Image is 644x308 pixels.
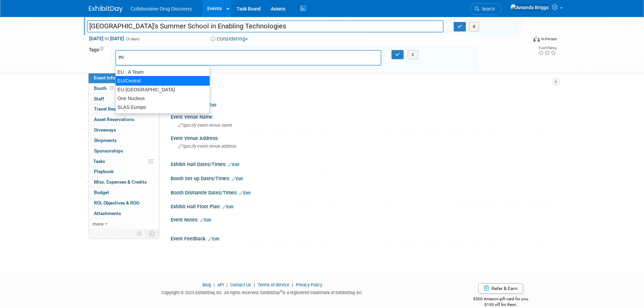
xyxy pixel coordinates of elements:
span: Specify event venue name [178,123,232,128]
a: Misc. Expenses & Credits [89,177,159,187]
img: ExhibitDay [89,6,123,13]
div: One Nucleus [116,94,210,103]
span: | [225,282,229,287]
div: Event Venue Name: [171,112,555,120]
input: Type tag and hit enter [119,53,213,60]
a: Tasks [89,157,159,167]
div: SLAS Europe [116,103,210,112]
div: EU/Central [115,76,210,86]
span: Asset Reservations [94,117,134,122]
span: to [103,36,110,41]
span: Specify event venue address [178,144,236,149]
a: Refer & Earn [478,283,523,293]
span: Booth [94,86,115,91]
div: $150 off for them. [446,302,555,308]
span: (3 days) [125,37,140,41]
a: Booth [89,84,159,94]
span: Attachments [94,211,121,216]
a: Budget [89,188,159,198]
div: Event Venue Address: [171,133,555,142]
a: Edit [205,103,216,108]
a: Edit [232,176,243,181]
span: [DATE] [DATE] [89,35,124,42]
div: Event Website: [171,100,555,109]
div: Exhibit Hall Floor Plan: [171,202,555,210]
div: Exhibit Hall Dates/Times: [171,159,555,168]
sup: ® [280,289,282,293]
a: Blog [202,282,211,287]
span: more [93,221,103,227]
div: Booth Dismantle Dates/Times: [171,188,555,196]
a: Privacy Policy [296,282,322,287]
a: Playbook [89,167,159,177]
a: ROI, Objectives & ROO [89,198,159,208]
a: Terms of Service [258,282,289,287]
span: | [290,282,295,287]
div: In-Person [541,37,557,42]
a: Giveaways [89,125,159,135]
span: Sponsorships [94,148,123,153]
a: Edit [200,218,211,222]
div: $500 Amazon gift card for you, [446,292,555,307]
span: Playbook [94,169,114,174]
a: Sponsorships [89,146,159,156]
div: Event Format [487,35,557,45]
a: more [89,219,159,229]
a: Edit [208,237,219,241]
div: EU-[GEOGRAPHIC_DATA] [116,85,210,94]
a: Asset Reservations [89,115,159,125]
div: Booth Set-up Dates/Times: [171,173,555,182]
span: Event Information [94,75,132,80]
button: X [469,22,479,31]
div: EU - A Team [116,68,210,76]
span: | [252,282,257,287]
div: Event Feedback: [171,234,555,242]
span: Budget [94,190,109,195]
span: Travel Reservations [94,106,135,112]
button: Considering [208,35,251,43]
span: ROI, Objectives & ROO [94,200,139,206]
span: Shipments [94,138,117,143]
a: Edit [228,162,239,167]
a: Shipments [89,136,159,146]
a: Edit [239,191,251,195]
button: X [408,50,418,60]
span: Search [479,6,495,11]
img: Amanda Briggs [510,4,549,11]
div: Pod Notes: [171,80,555,89]
a: Travel Reservations [89,104,159,114]
span: Staff [94,96,104,101]
td: Personalize Event Tab Strip [134,229,145,238]
span: Booth not reserved yet [109,86,115,91]
div: Event Notes: [171,215,555,223]
a: Edit [222,205,234,209]
div: Copyright © 2025 ExhibitDay, Inc. All rights reserved. ExhibitDay is a registered trademark of Ex... [89,288,436,296]
a: API [217,282,224,287]
div: Event Rating [538,46,556,50]
span: | [212,282,216,287]
img: Format-Inperson.png [533,36,540,42]
span: Giveaways [94,127,116,133]
a: Attachments [89,209,159,219]
a: Contact Us [230,282,251,287]
span: Collaborative Drug Discovery [131,6,192,11]
a: Event Information [89,73,159,83]
td: Toggle Event Tabs [145,229,159,238]
span: Tasks [93,159,105,164]
a: Search [470,3,501,15]
span: Misc. Expenses & Credits [94,179,147,185]
a: Staff [89,94,159,104]
td: Tags [89,46,105,69]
